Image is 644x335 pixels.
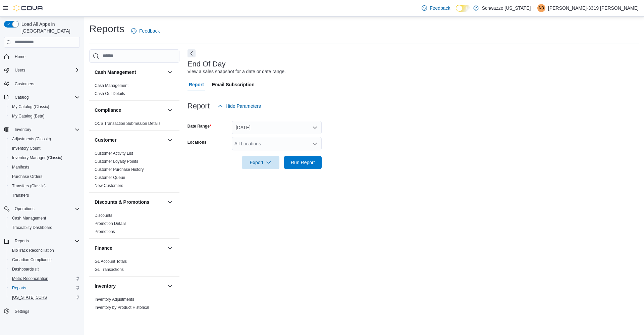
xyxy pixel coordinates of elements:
[7,246,83,255] button: BioTrack Reconciliation
[9,246,57,254] a: BioTrack Reconciliation
[246,156,275,169] span: Export
[9,191,80,199] span: Transfers
[12,307,32,316] a: Settings
[9,154,80,162] span: Inventory Manager (Classic)
[9,224,55,232] a: Traceabilty Dashboard
[187,140,207,145] label: Locations
[15,127,31,132] span: Inventory
[12,216,46,221] span: Cash Management
[12,205,37,213] button: Operations
[166,106,174,114] button: Compliance
[89,211,179,238] div: Discounts & Promotions
[242,156,279,169] button: Export
[1,204,83,213] button: Operations
[533,4,535,12] p: |
[187,60,226,68] h3: End Of Day
[89,82,179,100] div: Cash Management
[95,107,121,113] h3: Compliance
[95,213,112,218] a: Discounts
[89,149,179,192] div: Customer
[1,236,83,246] button: Reports
[95,297,134,302] a: Inventory Adjustments
[9,163,80,171] span: Manifests
[9,246,80,254] span: BioTrack Reconciliation
[9,144,43,152] a: Inventory Count
[15,67,25,73] span: Users
[12,193,29,198] span: Transfers
[15,81,34,87] span: Customers
[9,293,80,301] span: Washington CCRS
[95,259,127,264] a: GL Account Totals
[9,256,80,264] span: Canadian Compliance
[89,119,179,130] div: Compliance
[187,102,210,110] h3: Report
[9,144,80,152] span: Inventory Count
[19,21,80,34] span: Load All Apps in [GEOGRAPHIC_DATA]
[9,173,80,181] span: Purchase Orders
[12,146,41,151] span: Inventory Count
[7,274,83,283] button: Metrc Reconciliation
[12,52,80,61] span: Home
[15,54,25,59] span: Home
[12,80,80,88] span: Customers
[7,283,83,293] button: Reports
[12,295,47,300] span: [US_STATE] CCRS
[9,214,80,222] span: Cash Management
[7,265,83,274] a: Dashboards
[1,65,83,75] button: Users
[12,126,34,134] button: Inventory
[9,275,51,283] a: Metrc Reconciliation
[95,121,161,126] a: OCS Transaction Submission Details
[7,102,83,111] button: My Catalog (Classic)
[7,172,83,181] button: Purchase Orders
[187,68,286,75] div: View a sales snapshot for a date or date range.
[89,22,124,36] h1: Reports
[95,313,137,318] span: Inventory Count Details
[9,275,80,283] span: Metrc Reconciliation
[9,182,80,190] span: Transfers (Classic)
[7,162,83,172] button: Manifests
[9,112,80,120] span: My Catalog (Beta)
[7,144,83,153] button: Inventory Count
[95,107,165,113] button: Compliance
[166,136,174,144] button: Customer
[12,126,80,134] span: Inventory
[1,79,83,89] button: Customers
[9,112,47,120] a: My Catalog (Beta)
[128,24,162,38] a: Feedback
[12,93,80,101] span: Catalog
[537,4,545,12] div: Noe-3319 Gonzales
[12,248,54,253] span: BioTrack Reconciliation
[95,151,133,156] span: Customer Activity List
[12,237,80,245] span: Reports
[12,205,80,213] span: Operations
[7,213,83,223] button: Cash Management
[166,198,174,206] button: Discounts & Promotions
[95,267,124,272] a: GL Transactions
[187,49,196,57] button: Next
[12,276,48,281] span: Metrc Reconciliation
[1,93,83,102] button: Catalog
[456,5,470,12] input: Dark Mode
[95,159,138,164] span: Customer Loyalty Points
[95,175,125,180] a: Customer Queue
[95,221,126,226] a: Promotion Details
[95,167,144,172] span: Customer Purchase History
[7,153,83,162] button: Inventory Manager (Classic)
[232,121,322,134] button: [DATE]
[548,4,639,12] p: [PERSON_NAME]-3319 [PERSON_NAME]
[95,69,165,76] button: Cash Management
[95,245,112,251] h3: Finance
[7,134,83,144] button: Adjustments (Classic)
[15,95,29,100] span: Catalog
[9,173,45,181] a: Purchase Orders
[9,191,32,199] a: Transfers
[95,183,123,188] a: New Customers
[139,28,160,34] span: Feedback
[95,305,149,310] span: Inventory by Product Historical
[12,93,31,101] button: Catalog
[12,257,52,262] span: Canadian Compliance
